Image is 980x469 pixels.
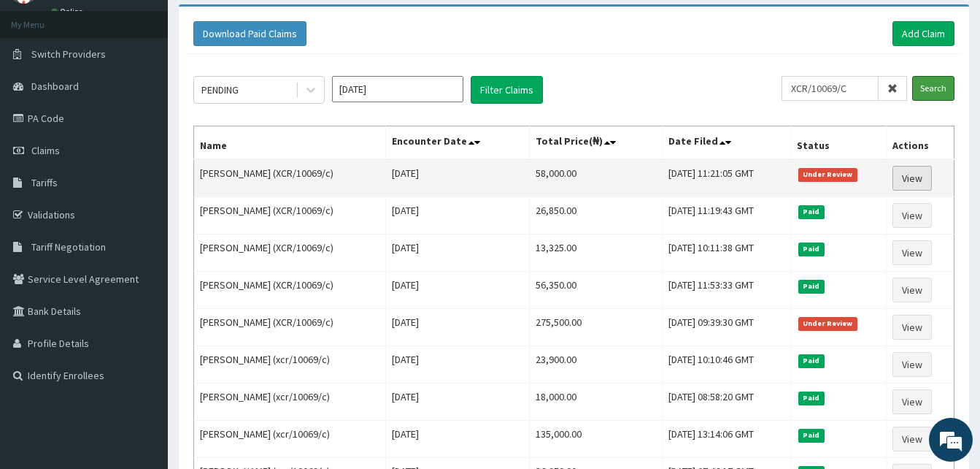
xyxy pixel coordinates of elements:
[798,392,825,405] span: Paid
[194,126,386,160] th: Name
[194,384,386,421] td: [PERSON_NAME] (xcr/10069/c)
[663,159,791,197] td: [DATE] 11:21:05 GMT
[385,421,529,458] td: [DATE]
[194,309,386,346] td: [PERSON_NAME] (XCR/10069/c)
[31,80,79,93] span: Dashboard
[663,234,791,272] td: [DATE] 10:11:38 GMT
[529,421,663,458] td: 135,000.00
[663,421,791,458] td: [DATE] 13:14:06 GMT
[798,429,825,442] span: Paid
[790,126,886,160] th: Status
[385,309,529,346] td: [DATE]
[798,354,825,367] span: Paid
[201,83,239,97] div: PENDING
[892,278,932,302] a: View
[529,126,663,160] th: Total Price(₦)
[529,197,663,234] td: 26,850.00
[529,384,663,421] td: 18,000.00
[194,197,386,234] td: [PERSON_NAME] (XCR/10069/c)
[663,126,791,160] th: Date Filed
[529,346,663,384] td: 23,900.00
[892,240,932,265] a: View
[194,421,386,458] td: [PERSON_NAME] (xcr/10069/c)
[193,21,306,46] button: Download Paid Claims
[385,384,529,421] td: [DATE]
[529,309,663,346] td: 275,500.00
[385,234,529,272] td: [DATE]
[31,144,60,157] span: Claims
[31,176,58,189] span: Tariffs
[892,315,932,340] a: View
[385,197,529,234] td: [DATE]
[85,141,201,289] span: We're online!
[663,346,791,384] td: [DATE] 10:10:46 GMT
[892,427,932,451] a: View
[798,243,825,256] span: Paid
[892,166,932,191] a: View
[76,82,245,101] div: Chat with us now
[332,76,463,102] input: Select Month and Year
[7,313,278,365] textarea: Type your message and hit 'Enter'
[892,389,932,414] a: View
[194,159,386,197] td: [PERSON_NAME] (XCR/10069/c)
[892,203,932,228] a: View
[529,272,663,309] td: 56,350.00
[51,7,86,17] a: Online
[663,197,791,234] td: [DATE] 11:19:43 GMT
[529,234,663,272] td: 13,325.00
[529,159,663,197] td: 58,000.00
[912,76,954,101] input: Search
[798,168,857,181] span: Under Review
[886,126,954,160] th: Actions
[31,240,106,253] span: Tariff Negotiation
[663,384,791,421] td: [DATE] 08:58:20 GMT
[194,272,386,309] td: [PERSON_NAME] (XCR/10069/c)
[663,309,791,346] td: [DATE] 09:39:30 GMT
[27,73,59,110] img: d_794563401_company_1708531726252_794563401
[892,21,954,46] a: Add Claim
[782,76,879,101] input: Search by HMO ID
[194,234,386,272] td: [PERSON_NAME] (XCR/10069/c)
[385,159,529,197] td: [DATE]
[31,47,106,61] span: Switch Providers
[798,280,825,293] span: Paid
[892,352,932,377] a: View
[663,272,791,309] td: [DATE] 11:53:33 GMT
[798,205,825,218] span: Paid
[385,346,529,384] td: [DATE]
[798,317,857,330] span: Under Review
[471,76,543,104] button: Filter Claims
[385,272,529,309] td: [DATE]
[239,7,274,42] div: Minimize live chat window
[385,126,529,160] th: Encounter Date
[194,346,386,384] td: [PERSON_NAME] (xcr/10069/c)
